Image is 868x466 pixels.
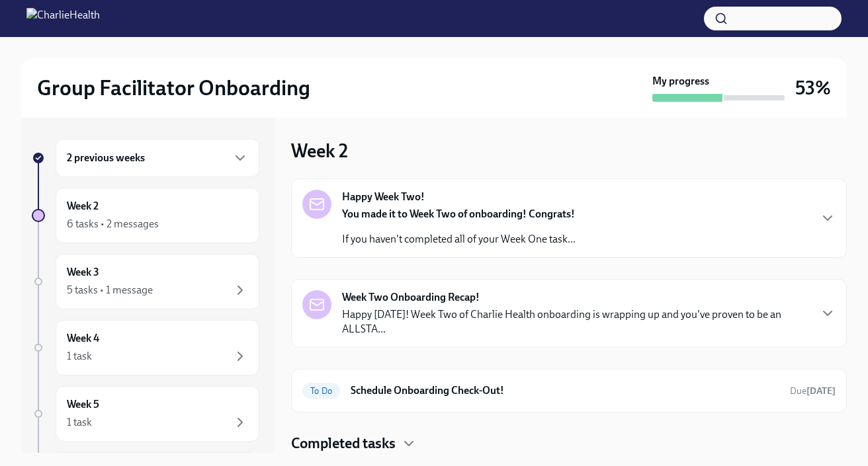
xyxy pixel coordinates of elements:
a: To DoSchedule Onboarding Check-Out!Due[DATE] [302,380,836,401]
span: October 9th, 2025 14:33 [790,385,836,397]
p: If you haven't completed all of your Week One task... [342,232,576,247]
div: 2 previous weeks [56,139,259,177]
span: To Do [302,386,340,396]
strong: You made it to Week Two of onboarding! Congrats! [342,208,575,220]
h4: Completed tasks [291,434,396,453]
div: Completed tasks [291,434,847,453]
div: 1 task [67,415,92,430]
div: 1 task [67,349,92,364]
span: Due [790,385,836,397]
a: Week 26 tasks • 2 messages [32,188,259,243]
a: Week 41 task [32,320,259,375]
strong: My progress [652,74,709,89]
h3: Week 2 [291,139,348,163]
h6: Schedule Onboarding Check-Out! [351,383,779,398]
a: Week 35 tasks • 1 message [32,254,259,309]
img: CharlieHealth [26,8,100,29]
strong: Happy Week Two! [342,190,425,204]
h6: Week 2 [67,199,99,214]
h6: Week 5 [67,397,99,412]
h3: 53% [795,76,831,100]
h2: Group Facilitator Onboarding [37,75,310,101]
h6: 2 previous weeks [67,151,145,165]
p: Happy [DATE]! Week Two of Charlie Health onboarding is wrapping up and you've proven to be an ALL... [342,307,809,336]
strong: Week Two Onboarding Recap! [342,290,480,305]
a: Week 51 task [32,386,259,442]
div: 5 tasks • 1 message [67,283,153,297]
div: 6 tasks • 2 messages [67,217,159,231]
h6: Week 3 [67,265,99,280]
h6: Week 4 [67,331,99,346]
strong: [DATE] [806,385,836,397]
